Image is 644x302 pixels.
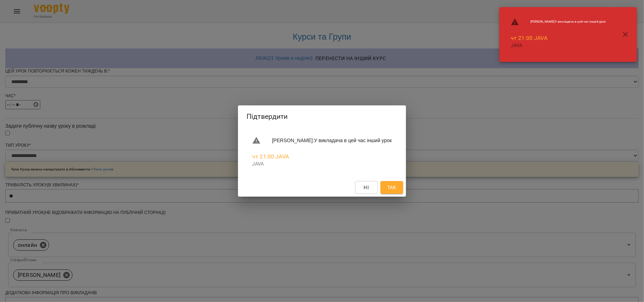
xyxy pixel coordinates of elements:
p: JAVA [511,42,606,49]
a: чт 21:00 JAVA [511,35,547,41]
li: [PERSON_NAME] : У викладача в цей час інший урок [505,15,611,29]
h2: Підтвердити [246,111,398,122]
span: Так [387,183,396,192]
p: JAVA [252,161,392,168]
span: Ні [364,183,369,192]
li: [PERSON_NAME] : У викладача в цей час інший урок [246,133,398,147]
button: Так [381,181,403,194]
button: Ні [355,181,378,194]
a: чт 21:00 JAVA [252,153,289,160]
